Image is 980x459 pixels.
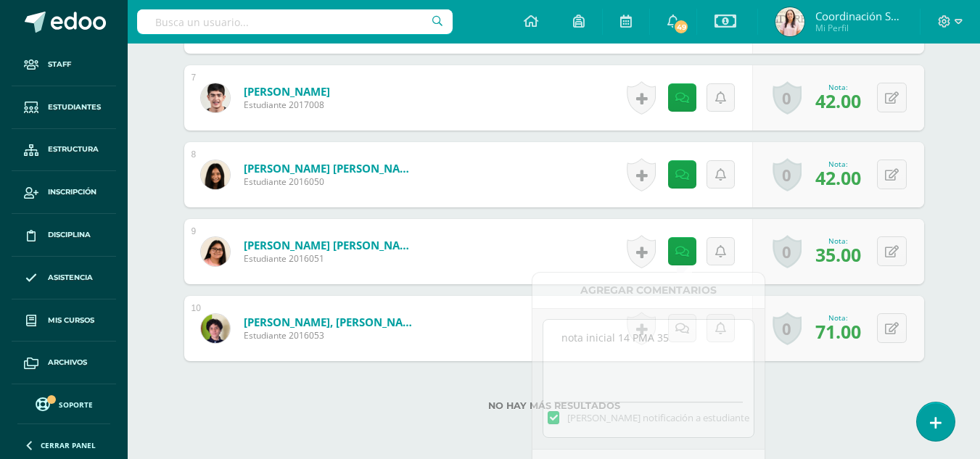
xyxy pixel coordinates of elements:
div: Nota: [815,313,861,323]
span: Estudiante 2016050 [244,175,418,188]
a: Staff [12,44,116,86]
img: d2942744f9c745a4cff7aa76c081e4cf.png [775,7,804,36]
span: Asistencia [48,272,93,284]
a: Inscripción [12,171,116,214]
span: Soporte [59,400,93,410]
img: 85da2c7de53b6dc5a40f3c6f304e3276.png [201,237,230,266]
span: Coordinación Secundaria [815,9,902,23]
div: Agregar Comentarios [532,273,765,308]
span: Cerrar panel [41,440,96,450]
span: 42.00 [815,165,861,190]
a: Mis cursos [12,299,116,342]
div: Nota: [815,236,861,246]
img: b3a8aefbe2e94f7df0e575cc79ce3014.png [201,160,230,189]
img: 502ef4d136a8059868ef0bd30eed34c1.png [201,314,230,343]
a: Archivos [12,342,116,384]
a: Estudiantes [12,86,116,129]
span: Estructura [48,144,99,155]
a: [PERSON_NAME], [PERSON_NAME] [244,315,418,329]
span: 71.00 [815,319,861,344]
input: Busca un usuario... [137,9,453,34]
span: Estudiante 2016051 [244,252,418,265]
a: [PERSON_NAME] [PERSON_NAME] [244,238,418,252]
span: Mi Perfil [815,22,902,34]
textarea: nota inicial 14 PMA 35 [543,320,753,392]
a: Estructura [12,129,116,172]
a: 0 [773,81,802,115]
span: 35.00 [815,242,861,267]
span: Estudiante 2016053 [244,329,418,342]
a: Disciplina [12,214,116,257]
label: No hay más resultados [184,400,924,411]
span: 42.00 [815,88,861,113]
a: Asistencia [12,257,116,299]
span: Archivos [48,357,87,368]
a: 0 [773,158,802,191]
span: Estudiantes [48,102,101,113]
span: Staff [48,59,71,70]
a: [PERSON_NAME] [PERSON_NAME] [244,161,418,175]
a: 0 [773,312,802,345]
a: [PERSON_NAME] [244,84,330,99]
a: Soporte [17,394,110,413]
span: Estudiante 2017008 [244,99,330,111]
span: Disciplina [48,229,91,241]
span: Mis cursos [48,315,94,326]
div: Nota: [815,159,861,169]
a: 0 [773,235,802,268]
span: [PERSON_NAME] notificación a estudiante [567,411,749,424]
div: Nota: [815,82,861,92]
span: Inscripción [48,186,96,198]
span: 49 [673,19,689,35]
img: 75547d3f596e18c1ce37b5546449d941.png [201,83,230,112]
